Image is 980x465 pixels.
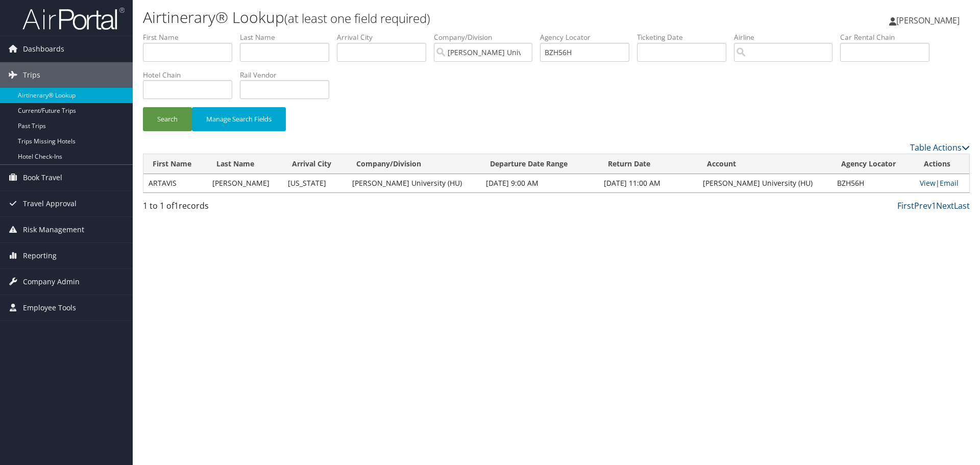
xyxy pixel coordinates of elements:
[434,32,540,42] label: Company/Division
[192,107,286,131] button: Manage Search Fields
[207,174,282,192] td: [PERSON_NAME]
[599,154,698,174] th: Return Date: activate to sort column ascending
[283,174,347,192] td: [US_STATE]
[207,154,282,174] th: Last Name: activate to sort column ascending
[23,62,40,88] span: Trips
[897,200,914,211] a: First
[23,36,64,62] span: Dashboards
[915,174,969,192] td: |
[920,178,936,188] a: View
[481,154,598,174] th: Departure Date Range: activate to sort column ascending
[954,200,970,211] a: Last
[832,174,915,192] td: BZH56H
[599,174,698,192] td: [DATE] 11:00 AM
[889,5,970,36] a: [PERSON_NAME]
[932,200,936,211] a: 1
[143,107,192,131] button: Search
[143,200,338,217] div: 1 to 1 of records
[23,269,80,295] span: Company Admin
[23,165,62,190] span: Book Travel
[637,32,734,42] label: Ticketing Date
[23,243,57,268] span: Reporting
[23,295,76,321] span: Employee Tools
[832,154,915,174] th: Agency Locator: activate to sort column ascending
[283,154,347,174] th: Arrival City: activate to sort column ascending
[143,174,207,192] td: ARTAVIS
[936,200,954,211] a: Next
[337,32,434,42] label: Arrival City
[914,200,932,211] a: Prev
[174,200,179,211] span: 1
[23,217,84,242] span: Risk Management
[284,10,430,27] small: (at least one field required)
[143,70,240,80] label: Hotel Chain
[347,154,481,174] th: Company/Division
[240,70,337,80] label: Rail Vendor
[698,174,832,192] td: [PERSON_NAME] University (HU)
[143,32,240,42] label: First Name
[23,191,77,216] span: Travel Approval
[481,174,598,192] td: [DATE] 9:00 AM
[840,32,937,42] label: Car Rental Chain
[698,154,832,174] th: Account: activate to sort column ascending
[22,7,125,31] img: airportal-logo.png
[240,32,337,42] label: Last Name
[910,142,970,153] a: Table Actions
[734,32,840,42] label: Airline
[896,15,960,26] span: [PERSON_NAME]
[540,32,637,42] label: Agency Locator
[143,7,694,28] h1: Airtinerary® Lookup
[347,174,481,192] td: [PERSON_NAME] University (HU)
[915,154,969,174] th: Actions
[940,178,959,188] a: Email
[143,154,207,174] th: First Name: activate to sort column ascending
